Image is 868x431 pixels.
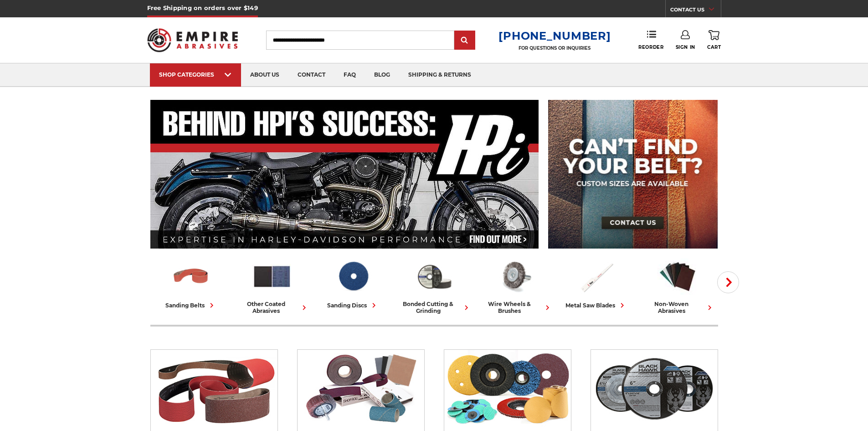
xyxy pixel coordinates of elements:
img: Metal Saw Blades [576,257,616,296]
p: FOR QUESTIONS OR INQUIRIES [498,45,611,51]
img: promo banner for custom belts. [548,100,718,249]
a: CONTACT US [670,5,721,17]
button: Next [717,271,739,293]
img: Sanding Discs [444,350,571,427]
div: metal saw blades [565,301,627,310]
div: sanding discs [327,301,379,310]
a: wire wheels & brushes [478,257,552,314]
img: Wire Wheels & Brushes [495,257,535,296]
span: Cart [707,44,721,50]
a: blog [365,63,399,87]
img: Empire Abrasives [147,22,238,58]
div: sanding belts [165,301,216,310]
img: Sanding Belts [151,350,277,427]
img: Sanding Discs [333,257,373,296]
div: wire wheels & brushes [478,301,552,314]
a: shipping & returns [399,63,480,87]
img: Sanding Belts [171,257,211,296]
img: Banner for an interview featuring Horsepower Inc who makes Harley performance upgrades featured o... [150,100,539,249]
a: metal saw blades [560,257,633,310]
img: Non-woven Abrasives [657,257,698,296]
img: Other Coated Abrasives [252,257,292,296]
div: non-woven abrasives [641,301,714,314]
div: SHOP CATEGORIES [159,71,232,78]
a: sanding discs [316,257,390,310]
img: Bonded Cutting & Grinding [591,350,718,427]
a: non-woven abrasives [641,257,714,314]
a: about us [241,63,288,87]
a: Cart [707,30,721,50]
a: faq [334,63,365,87]
a: sanding belts [154,257,228,310]
a: [PHONE_NUMBER] [498,29,611,42]
img: Bonded Cutting & Grinding [414,257,454,296]
div: other coated abrasives [235,301,309,314]
span: Reorder [638,44,663,50]
img: Other Coated Abrasives [298,350,424,427]
input: Submit [456,31,474,50]
div: bonded cutting & grinding [397,301,471,314]
a: contact [288,63,334,87]
a: Reorder [638,30,663,50]
a: other coated abrasives [235,257,309,314]
span: Sign In [676,44,695,50]
a: bonded cutting & grinding [397,257,471,314]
